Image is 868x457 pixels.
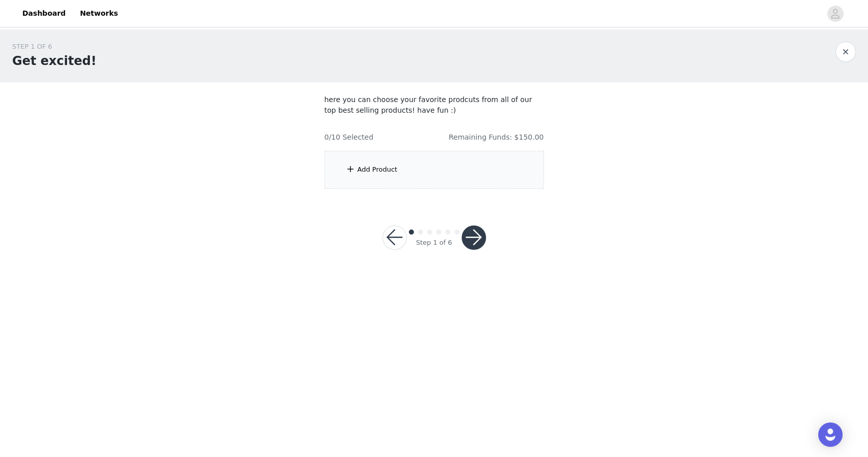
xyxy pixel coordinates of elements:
[818,422,843,447] div: Open Intercom Messenger
[325,94,544,116] p: here you can choose your favorite prodcuts from all of our top best selling products! have fun :)
[448,132,543,143] h4: Remaining Funds: $150.00
[16,2,72,25] a: Dashboard
[416,238,452,248] div: Step 1 of 6
[325,132,374,143] h4: 0/10 Selected
[12,42,97,52] div: STEP 1 OF 6
[12,52,97,70] h1: Get excited!
[358,165,398,175] div: Add Product
[830,6,840,22] div: avatar
[74,2,124,25] a: Networks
